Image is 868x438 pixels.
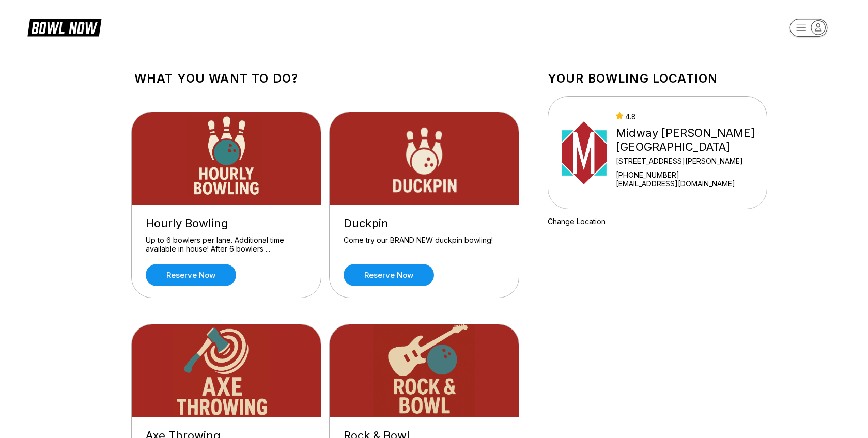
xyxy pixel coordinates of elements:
[146,236,307,254] div: Up to 6 bowlers per lane. Additional time available in house! After 6 bowlers ...
[132,112,322,205] img: Hourly Bowling
[344,264,434,286] a: Reserve now
[616,170,763,179] div: [PHONE_NUMBER]
[132,324,322,417] img: Axe Throwing
[146,216,307,230] div: Hourly Bowling
[616,157,763,165] div: [STREET_ADDRESS][PERSON_NAME]
[548,71,767,86] h1: Your bowling location
[616,112,763,121] div: 4.8
[344,236,505,254] div: Come try our BRAND NEW duckpin bowling!
[616,179,763,188] a: [EMAIL_ADDRESS][DOMAIN_NAME]
[562,114,607,192] img: Midway Bowling - Carlisle
[344,216,505,230] div: Duckpin
[330,112,520,205] img: Duckpin
[134,71,516,86] h1: What you want to do?
[548,217,606,226] a: Change Location
[616,126,763,154] div: Midway [PERSON_NAME][GEOGRAPHIC_DATA]
[146,264,236,286] a: Reserve now
[330,324,520,417] img: Rock & Bowl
